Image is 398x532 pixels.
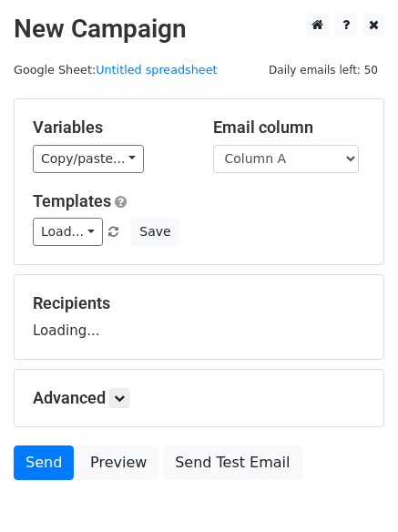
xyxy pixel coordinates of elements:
small: Google Sheet: [14,63,218,77]
a: Templates [33,191,111,210]
h5: Advanced [33,388,365,408]
a: Copy/paste... [33,145,144,173]
h2: New Campaign [14,14,384,45]
a: Untitled spreadsheet [96,63,217,77]
a: Preview [78,445,158,480]
div: Loading... [33,293,365,341]
a: Send [14,445,74,480]
button: Save [131,218,179,246]
span: Daily emails left: 50 [262,60,384,80]
a: Send Test Email [163,445,301,480]
h5: Recipients [33,293,365,313]
h5: Email column [213,118,366,138]
a: Daily emails left: 50 [262,63,384,77]
h5: Variables [33,118,186,138]
a: Load... [33,218,103,246]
